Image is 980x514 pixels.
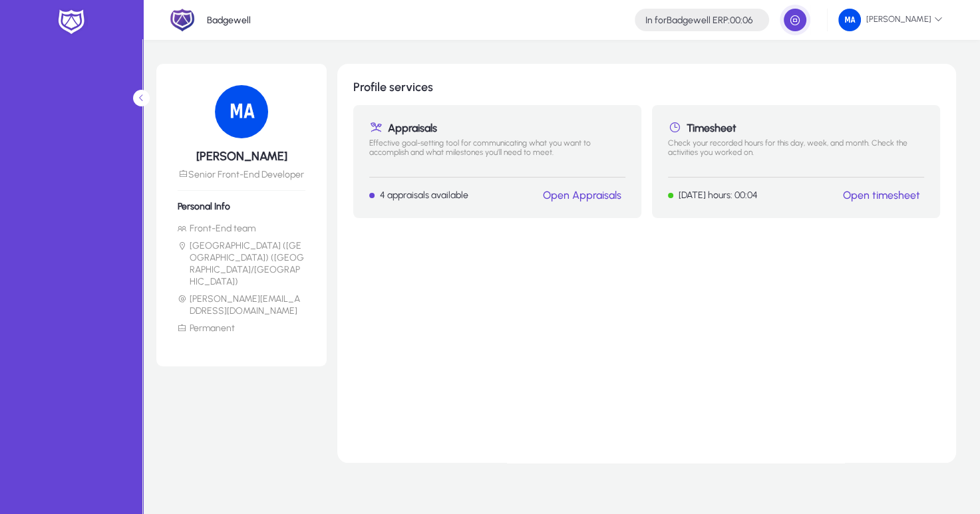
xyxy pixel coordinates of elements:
[369,121,625,134] h1: Appraisals
[645,15,753,26] h4: Badgewell ERP
[679,190,758,201] p: [DATE] hours: 00:04
[730,15,753,26] span: 00:06
[828,8,953,32] button: [PERSON_NAME]
[178,322,305,334] li: Permanent
[215,85,268,138] img: 34.png
[839,188,924,202] button: Open timesheet
[178,201,305,212] h6: Personal Info
[55,8,88,36] img: white-logo.png
[207,15,251,26] p: Badgewell
[543,189,621,201] a: Open Appraisals
[178,293,305,317] li: [PERSON_NAME][EMAIL_ADDRESS][DOMAIN_NAME]
[539,188,625,202] button: Open Appraisals
[369,138,625,166] p: Effective goal-setting tool for communicating what you want to accomplish and what milestones you...
[353,80,940,94] h1: Profile services
[380,190,468,201] p: 4 appraisals available
[728,15,730,26] span: :
[668,138,924,166] p: Check your recorded hours for this day, week, and month. Check the activities you worked on.
[838,9,861,31] img: 34.png
[178,169,305,180] p: Senior Front-End Developer
[645,15,667,26] span: In for
[668,121,924,134] h1: Timesheet
[843,189,920,201] a: Open timesheet
[178,223,305,235] li: Front-End team
[170,7,195,33] img: 2.png
[178,240,305,288] li: [GEOGRAPHIC_DATA] ([GEOGRAPHIC_DATA]) ([GEOGRAPHIC_DATA]/[GEOGRAPHIC_DATA])
[178,149,305,164] h5: [PERSON_NAME]
[838,9,943,31] span: [PERSON_NAME]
